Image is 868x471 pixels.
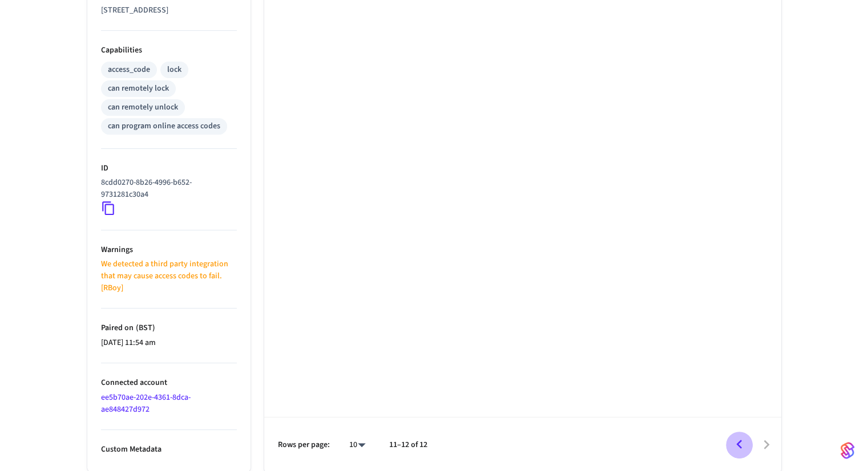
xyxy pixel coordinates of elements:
[101,377,237,389] p: Connected account
[101,392,191,415] a: ee5b70ae-202e-4361-8dca-ae848427d972
[841,441,854,460] img: SeamLogoGradient.69752ec5.svg
[101,337,237,349] p: [DATE] 11:54 am
[278,439,330,451] p: Rows per page:
[101,177,232,201] p: 8cdd0270-8b26-4996-b652-9731281c30a4
[726,431,753,458] button: Go to previous page
[344,437,371,453] div: 10
[101,5,237,17] p: [STREET_ADDRESS]
[101,163,237,174] p: ID
[108,83,169,95] div: can remotely lock
[101,444,237,456] p: Custom Metadata
[101,322,237,334] p: Paired on
[134,322,155,334] span: ( BST )
[101,244,237,256] p: Warnings
[167,64,181,76] div: lock
[108,120,220,132] div: can program online access codes
[108,64,150,76] div: access_code
[108,101,178,113] div: can remotely unlock
[389,439,427,451] p: 11–12 of 12
[101,44,237,56] p: Capabilities
[101,258,237,294] p: We detected a third party integration that may cause access codes to fail. [RBoy]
